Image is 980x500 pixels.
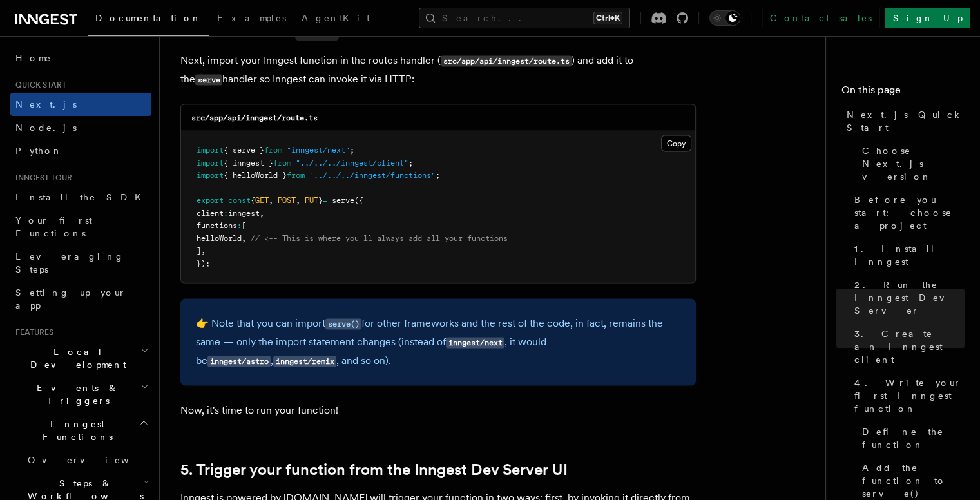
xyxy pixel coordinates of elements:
[207,356,271,367] code: inngest/astro
[10,209,151,245] a: Your first Functions
[197,259,210,268] span: });
[841,103,965,139] a: Next.js Quick Start
[847,108,965,134] span: Next.js Quick Start
[15,146,62,156] span: Python
[849,188,965,237] a: Before you start: choose a project
[251,234,508,243] span: // <-- This is where you'll always add all your functions
[10,173,72,183] span: Inngest tour
[242,234,246,243] span: ,
[180,461,568,479] a: 5. Trigger your function from the Inngest Dev Server UI
[10,381,140,407] span: Events & Triggers
[197,246,201,255] span: ]
[10,93,151,116] a: Next.js
[15,99,77,110] span: Next.js
[849,237,965,273] a: 1. Install Inngest
[862,144,965,183] span: Choose Next.js version
[197,209,224,218] span: client
[191,113,318,122] code: src/app/api/inngest/route.ts
[10,418,139,443] span: Inngest Functions
[857,139,965,188] a: Choose Next.js version
[849,371,965,420] a: 4. Write your first Inngest function
[323,196,327,205] span: =
[857,420,965,456] a: Define the function
[10,139,151,162] a: Python
[15,192,149,202] span: Install the SDK
[841,82,965,103] h4: On this page
[180,401,696,419] p: Now, it's time to run your function!
[197,171,224,180] span: import
[854,327,965,366] span: 3. Create an Inngest client
[332,196,354,205] span: serve
[224,159,273,168] span: { inngest }
[862,425,965,451] span: Define the function
[15,287,126,311] span: Setting up your app
[273,356,336,367] code: inngest/remix
[15,215,92,238] span: Your first Functions
[28,455,160,465] span: Overview
[209,4,294,35] a: Examples
[228,209,260,218] span: inngest
[446,338,504,349] code: inngest/next
[441,56,572,67] code: src/app/api/inngest/route.ts
[201,246,206,255] span: ,
[197,221,237,230] span: functions
[10,116,151,139] a: Node.js
[88,4,209,36] a: Documentation
[849,322,965,371] a: 3. Create an Inngest client
[885,8,970,28] a: Sign Up
[228,196,251,205] span: const
[294,4,378,35] a: AgentKit
[762,8,879,28] a: Contact sales
[197,159,224,168] span: import
[287,146,350,155] span: "inngest/next"
[195,75,222,86] code: serve
[10,186,151,209] a: Install the SDK
[197,196,224,205] span: export
[197,234,242,243] span: helloWorld
[278,196,296,205] span: POST
[661,135,691,152] button: Copy
[251,196,255,205] span: {
[255,196,269,205] span: GET
[10,46,151,70] a: Home
[237,221,242,230] span: :
[180,52,696,89] p: Next, import your Inngest function in the routes handler ( ) and add it to the handler so Inngest...
[419,8,630,28] button: Search...Ctrl+K
[224,171,287,180] span: { helloWorld }
[260,209,264,218] span: ,
[305,196,318,205] span: PUT
[354,196,363,205] span: ({
[15,52,52,64] span: Home
[23,448,151,472] a: Overview
[10,80,66,90] span: Quick start
[593,12,622,24] kbd: Ctrl+K
[224,209,228,218] span: :
[296,196,300,205] span: ,
[350,146,354,155] span: ;
[302,13,370,23] span: AgentKit
[15,122,77,133] span: Node.js
[95,13,202,23] span: Documentation
[10,345,140,371] span: Local Development
[854,376,965,415] span: 4. Write your first Inngest function
[242,221,246,230] span: [
[10,327,53,338] span: Features
[849,273,965,322] a: 2. Run the Inngest Dev Server
[309,171,436,180] span: "../../../inngest/functions"
[287,171,305,180] span: from
[296,159,408,168] span: "../../../inngest/client"
[325,319,361,330] code: serve()
[15,251,124,274] span: Leveraging Steps
[862,461,965,500] span: Add the function to serve()
[10,412,151,448] button: Inngest Functions
[854,242,965,268] span: 1. Install Inngest
[408,159,413,168] span: ;
[854,193,965,232] span: Before you start: choose a project
[269,196,273,205] span: ,
[709,10,740,26] button: Toggle dark mode
[264,146,282,155] span: from
[325,317,361,329] a: serve()
[10,281,151,317] a: Setting up your app
[196,314,680,370] p: 👉 Note that you can import for other frameworks and the rest of the code, in fact, remains the sa...
[217,13,286,23] span: Examples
